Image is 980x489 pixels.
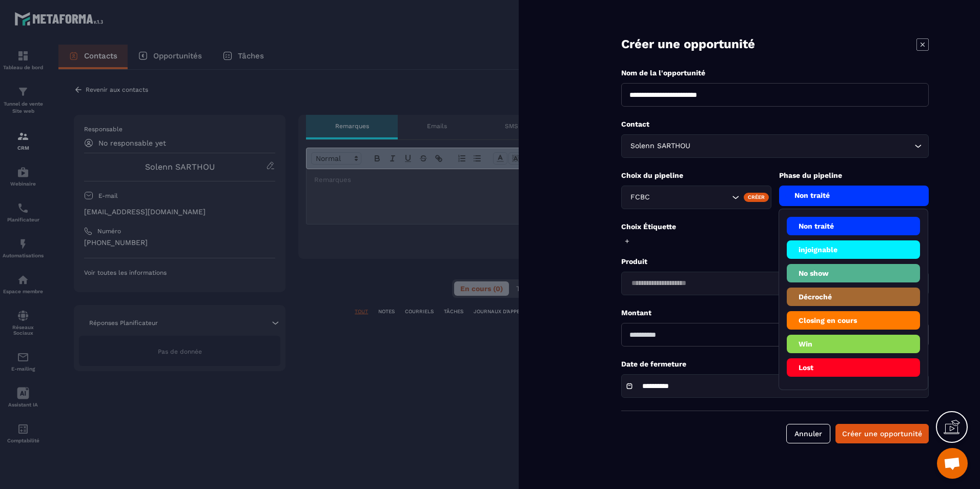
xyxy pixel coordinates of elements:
div: Search for option [621,186,771,209]
p: Contact [621,119,929,129]
p: Nom de la l'opportunité [621,68,929,78]
button: Créer une opportunité [835,424,929,443]
p: Montant [621,308,929,318]
input: Search for option [664,192,729,203]
span: FCBC [628,192,664,203]
div: Search for option [621,272,929,295]
input: Search for option [628,278,912,289]
p: Créer une opportunité [621,36,755,53]
p: Choix Étiquette [621,222,929,232]
p: Date de fermeture [621,359,929,369]
p: Produit [621,257,929,267]
input: Search for option [692,140,912,152]
div: Créer [744,193,769,202]
p: Choix du pipeline [621,171,771,180]
div: Search for option [621,134,929,158]
button: Annuler [786,424,830,443]
span: Solenn SARTHOU [628,140,692,152]
p: Phase du pipeline [779,171,929,180]
div: Ouvrir le chat [937,448,968,479]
